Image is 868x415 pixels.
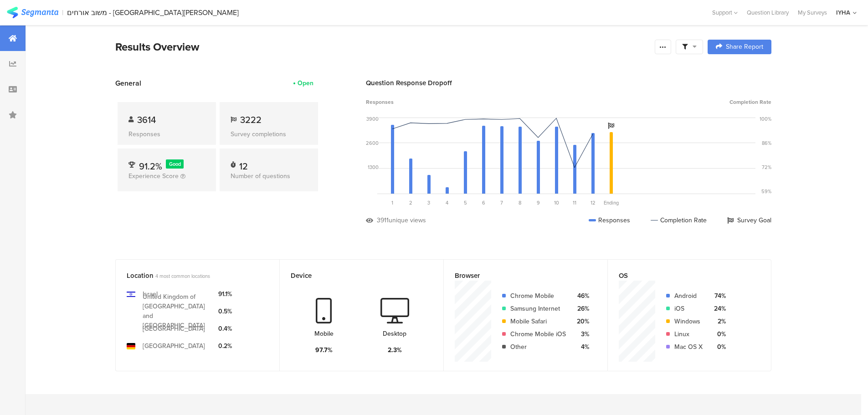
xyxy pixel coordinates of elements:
span: Share Report [726,44,763,50]
div: Chrome Mobile iOS [510,329,566,339]
div: 3900 [366,115,379,123]
div: Israel [143,289,158,299]
div: Samsung Internet [510,304,566,313]
div: Open [298,78,313,88]
div: 24% [710,304,726,313]
div: 0.2% [218,341,232,351]
span: Good [169,160,181,168]
div: IYHA [836,8,850,17]
div: 59% [761,188,771,195]
div: 0.4% [218,324,232,333]
div: 86% [762,139,771,147]
span: 9 [537,199,540,206]
div: 2600 [366,139,379,147]
span: 91.2% [139,159,162,173]
span: 5 [464,199,467,206]
div: Results Overview [115,39,650,55]
div: Responses [589,215,630,225]
span: 10 [554,199,559,206]
span: 11 [573,199,576,206]
div: 46% [573,291,589,301]
div: Other [510,342,566,352]
span: Experience Score [128,171,179,181]
span: 6 [482,199,485,206]
div: 4% [573,342,589,352]
div: 0% [710,342,726,352]
span: 7 [500,199,503,206]
div: 0.5% [218,307,232,316]
div: Linux [674,329,703,339]
div: Survey Goal [727,215,771,225]
div: 12 [239,159,248,169]
div: Ending [602,199,620,206]
span: 3 [427,199,430,206]
span: 8 [519,199,521,206]
div: 91.1% [218,289,232,299]
span: Number of questions [231,171,290,181]
div: Mobile [314,329,334,338]
div: 20% [573,317,589,326]
div: [GEOGRAPHIC_DATA] [143,341,205,351]
div: משוב אורחים - [GEOGRAPHIC_DATA][PERSON_NAME] [67,8,239,17]
div: 3% [573,329,589,339]
span: 12 [591,199,596,206]
span: Completion Rate [729,98,771,106]
span: 4 [446,199,448,206]
div: 97.7% [315,345,333,355]
div: 72% [762,164,771,171]
div: Responses [128,129,205,139]
div: iOS [674,304,703,313]
div: 26% [573,304,589,313]
a: My Surveys [793,8,832,17]
div: [GEOGRAPHIC_DATA] [143,324,205,333]
div: Mac OS X [674,342,703,352]
a: Question Library [742,8,793,17]
div: Browser [455,271,581,281]
span: General [115,78,141,88]
div: United Kingdom of [GEOGRAPHIC_DATA] and [GEOGRAPHIC_DATA] [143,292,211,330]
div: 2% [710,317,726,326]
i: Survey Goal [608,123,614,129]
div: unique views [389,215,426,225]
div: OS [619,271,745,281]
span: 3614 [137,113,156,127]
div: Location [127,271,253,281]
span: Responses [366,98,394,106]
div: 2.3% [388,345,402,355]
span: 2 [409,199,412,206]
div: Windows [674,317,703,326]
div: | [62,7,63,18]
div: Mobile Safari [510,317,566,326]
div: 1300 [368,164,379,171]
div: 74% [710,291,726,301]
div: Completion Rate [651,215,707,225]
div: Desktop [383,329,406,338]
div: Device [291,271,417,281]
span: 1 [391,199,393,206]
div: 3911 [377,215,389,225]
div: Survey completions [231,129,307,139]
img: segmanta logo [7,7,58,18]
div: 0% [710,329,726,339]
div: Support [712,5,738,20]
div: 100% [760,115,771,123]
span: 4 most common locations [155,272,210,280]
span: 3222 [240,113,262,127]
div: Question Response Dropoff [366,78,771,88]
div: Chrome Mobile [510,291,566,301]
div: Android [674,291,703,301]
